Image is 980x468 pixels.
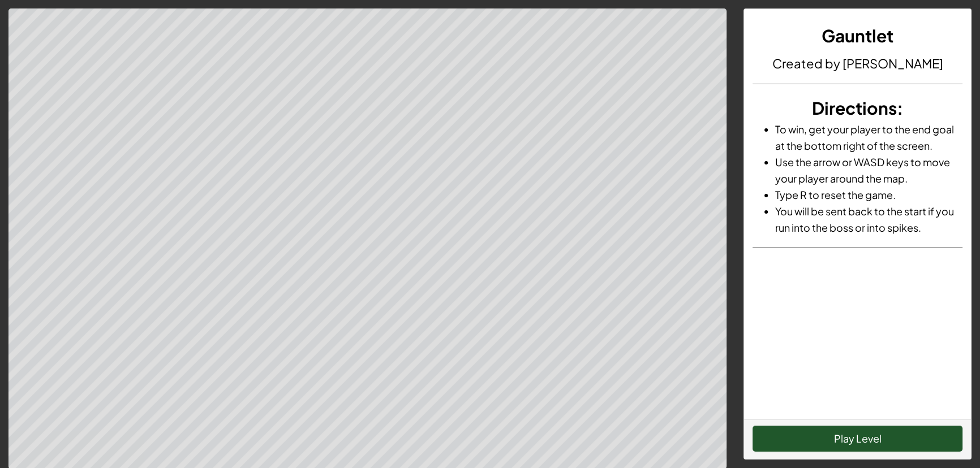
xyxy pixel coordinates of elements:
h3: : [753,96,962,121]
li: Type R to reset the game. [775,187,962,203]
h4: Created by [PERSON_NAME] [753,54,962,72]
h3: Gauntlet [753,23,962,49]
span: Directions [812,97,897,119]
li: Use the arrow or WASD keys to move your player around the map. [775,154,962,187]
li: You will be sent back to the start if you run into the boss or into spikes. [775,203,962,236]
button: Play Level [753,426,962,452]
li: To win, get your player to the end goal at the bottom right of the screen. [775,121,962,154]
